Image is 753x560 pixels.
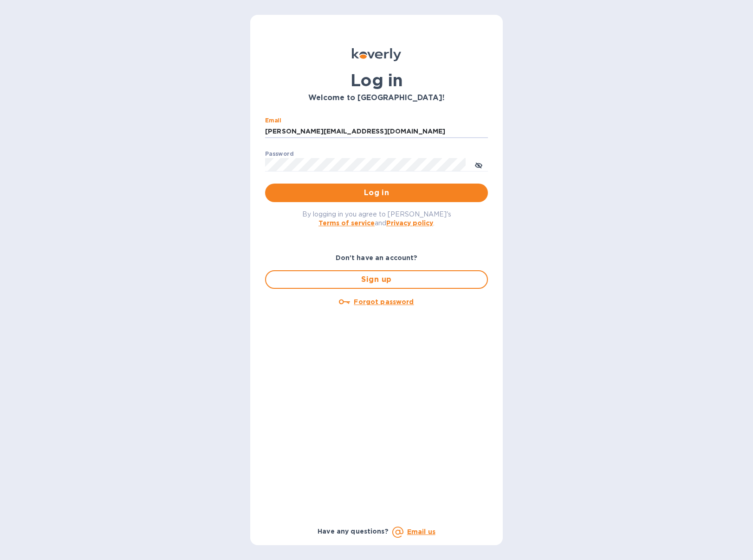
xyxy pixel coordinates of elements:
label: Email [265,118,281,123]
button: Sign up [265,270,488,289]
h3: Welcome to [GEOGRAPHIC_DATA]! [265,94,488,102]
span: By logging in you agree to [PERSON_NAME]'s and . [302,210,451,227]
span: Log in [273,187,480,198]
label: Password [265,151,293,157]
a: Privacy policy [386,219,433,227]
span: Sign up [273,274,480,285]
b: Have any questions? [318,528,389,535]
a: Terms of service [318,219,375,227]
button: toggle password visibility [469,155,488,174]
input: Enter email address [265,125,488,139]
h1: Log in [265,70,488,90]
img: Koverly [352,48,401,61]
u: Forgot password [354,298,414,305]
a: Email us [407,528,435,535]
button: Log in [265,184,488,202]
b: Don't have an account? [336,254,418,261]
keeper-lock: Open Keeper Popup [475,126,487,137]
